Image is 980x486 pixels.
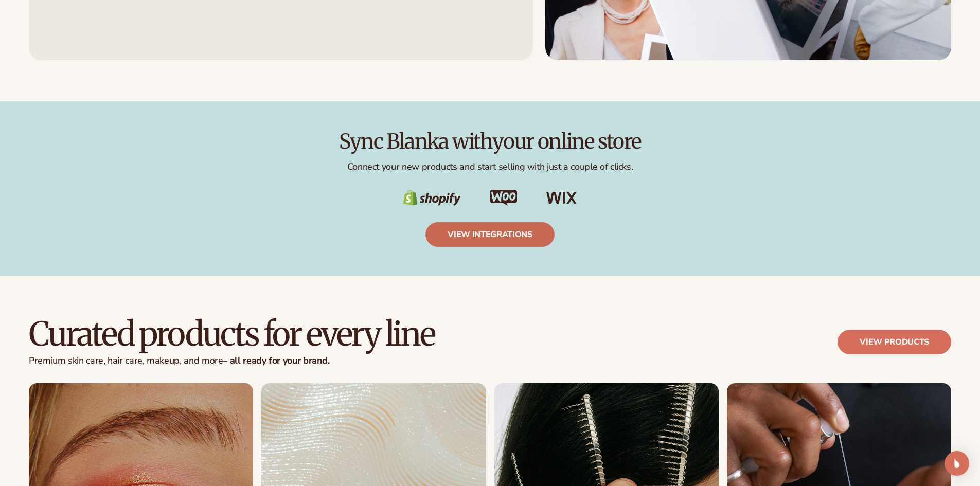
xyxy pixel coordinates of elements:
img: Shopify Image 21 [490,190,518,206]
a: View products [838,330,951,354]
h2: Sync Blanka with your online store [29,130,951,153]
h2: Curated products for every line [29,317,435,351]
img: Shopify Image 22 [546,192,577,204]
a: view integrations [425,222,555,247]
p: Connect your new products and start selling with just a couple of clicks. [29,161,951,173]
p: Premium skin care, hair care, makeup, and more [29,355,435,367]
div: Open Intercom Messenger [945,451,969,476]
strong: – all ready for your brand. [223,354,329,367]
img: Shopify Image 20 [403,190,461,206]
